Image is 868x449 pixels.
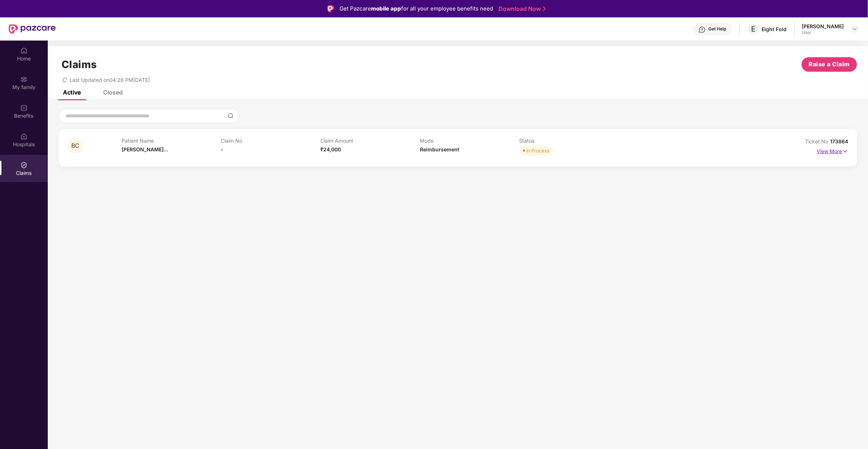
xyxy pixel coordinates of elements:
h1: Claims [62,58,97,71]
div: Get Help [709,26,726,32]
p: Claim No [221,138,321,144]
img: New Pazcare Logo [9,24,56,34]
img: Stroke [543,5,546,13]
p: Claim Amount [320,138,420,144]
div: Closed [103,89,123,96]
span: Ticket No [805,138,830,144]
div: Get Pazcare for all your employee benefits need [340,4,493,13]
span: 173864 [830,138,848,144]
p: Mode [420,138,519,144]
span: ₹24,000 [320,146,341,152]
span: - [221,146,224,152]
strong: mobile app [371,5,401,12]
img: svg+xml;base64,PHN2ZyBpZD0iU2VhcmNoLTMyeDMyIiB4bWxucz0iaHR0cDovL3d3dy53My5vcmcvMjAwMC9zdmciIHdpZH... [228,113,233,119]
div: User [802,30,844,35]
img: svg+xml;base64,PHN2ZyBpZD0iSGVscC0zMngzMiIgeG1sbnM9Imh0dHA6Ly93d3cudzMub3JnLzIwMDAvc3ZnIiB3aWR0aD... [699,26,706,33]
div: Eight Fold [762,26,787,33]
div: Active [63,89,81,96]
img: svg+xml;base64,PHN2ZyB3aWR0aD0iMjAiIGhlaWdodD0iMjAiIHZpZXdCb3g9IjAgMCAyMCAyMCIgZmlsbD0ibm9uZSIgeG... [20,76,28,83]
span: [PERSON_NAME]... [122,146,168,152]
a: Download Now [498,5,544,13]
img: svg+xml;base64,PHN2ZyBpZD0iQmVuZWZpdHMiIHhtbG5zPSJodHRwOi8vd3d3LnczLm9yZy8yMDAwL3N2ZyIgd2lkdGg9Ij... [20,104,28,112]
img: Logo [327,5,334,12]
img: svg+xml;base64,PHN2ZyBpZD0iQ2xhaW0iIHhtbG5zPSJodHRwOi8vd3d3LnczLm9yZy8yMDAwL3N2ZyIgd2lkdGg9IjIwIi... [20,161,28,169]
img: svg+xml;base64,PHN2ZyBpZD0iRHJvcGRvd24tMzJ4MzIiIHhtbG5zPSJodHRwOi8vd3d3LnczLm9yZy8yMDAwL3N2ZyIgd2... [852,26,858,32]
span: Reimbursement [420,146,459,152]
span: BC [71,143,79,149]
img: svg+xml;base64,PHN2ZyBpZD0iSG9zcGl0YWxzIiB4bWxucz0iaHR0cDovL3d3dy53My5vcmcvMjAwMC9zdmciIHdpZHRoPS... [20,133,28,140]
button: Raise a Claim [802,57,857,72]
img: svg+xml;base64,PHN2ZyB4bWxucz0iaHR0cDovL3d3dy53My5vcmcvMjAwMC9zdmciIHdpZHRoPSIxNyIgaGVpZ2h0PSIxNy... [842,147,848,155]
span: Last Updated on 04:26 PM[DATE] [69,77,150,83]
img: svg+xml;base64,PHN2ZyBpZD0iSG9tZSIgeG1sbnM9Imh0dHA6Ly93d3cudzMub3JnLzIwMDAvc3ZnIiB3aWR0aD0iMjAiIG... [20,47,28,54]
div: In Process [527,147,550,154]
span: Raise a Claim [809,60,850,69]
div: [PERSON_NAME] [802,23,844,30]
span: redo [62,77,67,83]
p: Status [519,138,619,144]
p: View More [817,146,848,155]
span: E [751,25,756,33]
p: Patient Name [122,138,221,144]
